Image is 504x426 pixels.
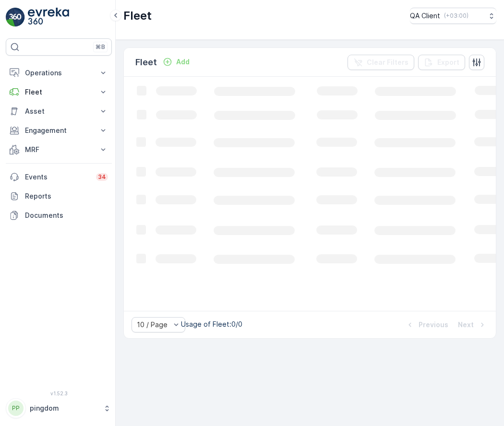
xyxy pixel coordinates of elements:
[123,8,152,24] p: Fleet
[6,121,112,140] button: Engagement
[437,58,459,67] p: Export
[6,187,112,206] a: Reports
[176,57,190,67] p: Add
[458,320,474,330] p: Next
[367,58,408,67] p: Clear Filters
[6,167,112,187] a: Events34
[8,401,24,416] div: PP
[25,126,93,135] p: Engagement
[410,11,440,21] p: QA Client
[410,8,496,24] button: QA Client(+03:00)
[25,145,93,154] p: MRF
[418,55,465,70] button: Export
[25,87,93,97] p: Fleet
[159,56,193,68] button: Add
[135,56,157,69] p: Fleet
[98,173,106,181] p: 34
[6,140,112,159] button: MRF
[28,8,69,27] img: logo_light-DOdMpM7g.png
[25,211,108,220] p: Documents
[6,398,112,418] button: PPpingdom
[6,63,112,83] button: Operations
[25,191,108,201] p: Reports
[444,12,468,20] p: ( +03:00 )
[96,43,105,51] p: ⌘B
[457,319,488,331] button: Next
[6,102,112,121] button: Asset
[348,55,414,70] button: Clear Filters
[25,172,90,182] p: Events
[6,83,112,102] button: Fleet
[6,390,112,396] span: v 1.52.3
[419,320,448,330] p: Previous
[181,319,242,329] p: Usage of Fleet : 0/0
[30,403,98,413] p: pingdom
[404,319,449,331] button: Previous
[6,8,25,27] img: logo
[25,106,93,116] p: Asset
[25,68,93,78] p: Operations
[6,206,112,225] a: Documents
